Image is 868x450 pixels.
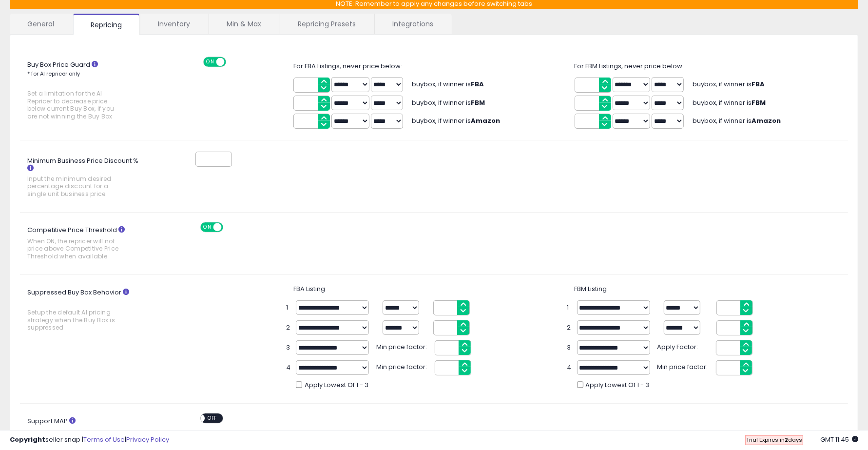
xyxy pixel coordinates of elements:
span: Set a limitation for the AI Repricer to decrease price below current Buy Box, if you are not winn... [27,90,122,120]
div: Close [171,4,189,21]
b: FBM [471,98,485,107]
span: Min price factor: [657,360,711,372]
span: 1 [286,303,291,313]
b: [PERSON_NAME] [42,53,96,59]
img: Profile image for Britney [29,51,39,61]
span: OFF [221,223,237,232]
div: Britney says… [8,171,187,319]
span: Apply Lowest Of 1 - 3 [586,381,650,390]
span: Apply Lowest Of 1 - 3 [305,381,368,390]
label: Support MAP [20,413,146,449]
span: 2 [286,323,291,333]
span: Trial Expires in days [746,436,802,444]
div: To avoid deactivations for low and high pricing errors, you need to be sure that your minimum pri... [16,177,152,235]
div: Hi [PERSON_NAME],It looks like this listing was deactivated for a low pricing error.Your minimum ... [8,72,160,170]
span: FBM Listing [575,284,607,293]
label: Competitive Price Threshold [20,222,146,265]
span: 4 [567,363,572,372]
span: buybox, if winner is [693,116,781,125]
b: Amazon [471,116,500,125]
div: Britney says… [8,72,187,171]
textarea: Message… [8,299,187,315]
label: Buy Box Price Guard [20,57,146,125]
img: Profile image for Britney [28,5,43,21]
a: Privacy Policy [126,435,169,444]
span: ON [204,58,216,66]
div: To avoid deactivations for low and high pricing errors, you need to be sure that your minimum pri... [8,171,160,298]
span: For FBM Listings, never price below: [575,61,684,71]
button: Emoji picker [15,319,23,327]
span: buybox, if winner is [412,79,484,89]
div: seller snap | | [10,435,169,445]
a: Integrations [375,14,451,34]
div: Britney says… [8,50,187,72]
button: Send a message… [167,315,183,331]
span: Min price factor: [376,340,430,352]
b: FBA [471,79,484,89]
span: buybox, if winner is [693,98,766,107]
div: It looks like this listing was deactivated for a low pricing error. [16,93,152,112]
a: General [10,14,72,34]
div: ? [168,20,187,42]
button: Start recording [62,319,70,327]
div: Sharaf says… [8,20,187,50]
div: We have a feature that will automatically sync the min and max prices you have in Seller Snap to ... [16,239,152,277]
span: Setup the default AI pricing strategy when the Buy Box is suppressed [27,309,122,331]
h1: [PERSON_NAME] [47,5,111,12]
span: When ON, the repricer will not price above Competitive Price Threshold when available [27,237,122,260]
b: FBA [752,79,765,89]
span: Apply Factor: [657,340,711,352]
p: Active [47,12,67,22]
div: ? [176,26,179,36]
a: Repricing [73,14,139,35]
button: Home [153,4,171,22]
span: FBA Listing [293,284,325,293]
span: buybox, if winner is [693,79,765,89]
button: Gif picker [31,319,39,327]
span: buybox, if winner is [412,116,500,125]
button: Upload attachment [46,319,54,327]
div: joined the conversation [42,52,166,60]
span: Input the minimum desired percentage discount for a single unit business price. [27,175,122,197]
span: OFF [205,414,220,423]
b: FBM [752,98,766,107]
div: Hi [PERSON_NAME], [16,78,152,88]
a: Inventory [140,14,208,34]
a: Repricing Presets [280,14,373,34]
div: Your minimum price in Seller Snap (99) is lower than your minimum price in Seller Central (119). ... [16,117,152,164]
strong: Copyright [10,435,45,444]
span: Min price factor: [376,360,430,372]
a: Terms of Use [83,435,125,444]
span: 2025-09-17 11:45 GMT [820,435,858,444]
span: OFF [224,58,240,66]
span: Toggle ON if you sell products restricted by MAP [27,429,122,444]
span: buybox, if winner is [412,98,485,107]
b: Amazon [752,116,781,125]
span: ON [201,223,213,232]
span: 3 [567,343,572,352]
span: 1 [567,303,572,313]
label: Suppressed Buy Box Behavior [20,285,146,336]
button: go back [6,4,25,22]
span: For FBA Listings, never price below: [293,61,402,71]
a: Min & Max [209,14,279,34]
span: 3 [286,343,291,352]
label: Minimum Business Price Discount % [20,154,146,202]
span: 2 [567,323,572,333]
span: 4 [286,363,291,372]
b: 2 [785,436,788,444]
small: * for AI repricer only [27,70,80,78]
a: Push min & max prices to Amazon [16,283,133,291]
